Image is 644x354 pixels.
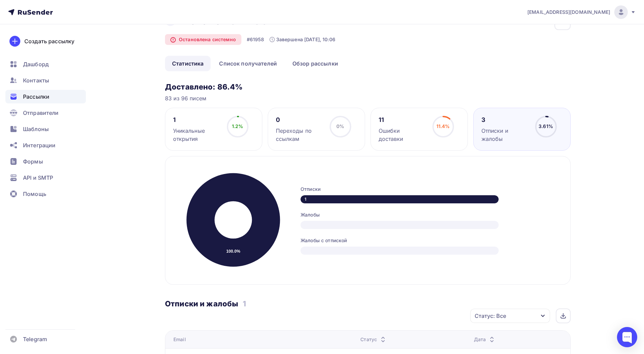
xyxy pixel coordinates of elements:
span: 3.61% [539,123,553,129]
div: 83 из 96 писем [165,94,571,102]
span: Формы [23,157,43,166]
span: API и SMTP [23,174,53,182]
a: Рассылки [5,90,86,103]
div: 3 [481,116,529,124]
div: Создать рассылку [24,37,74,45]
div: Отписки и жалобы [481,127,529,143]
span: Дашборд [23,60,49,68]
h3: Доставлено: 86.4% [165,82,571,92]
div: Жалобы [301,211,557,218]
div: 0 [276,116,324,124]
div: Ошибки доставки [379,127,426,143]
a: Шаблоны [5,122,86,136]
a: Список получателей [212,56,284,71]
span: 1.2% [232,123,243,129]
div: Отписки [301,186,557,193]
a: Контакты [5,74,86,87]
a: Отправители [5,106,86,120]
a: [EMAIL_ADDRESS][DOMAIN_NAME] [527,5,636,19]
h3: 1 [243,299,246,308]
span: Отправители [23,109,59,117]
div: Переходы по ссылкам [276,127,324,143]
span: Telegram [23,335,47,343]
h3: Отписки и жалобы [165,299,238,308]
span: 11.4% [436,123,450,129]
span: Помощь [23,190,46,198]
span: 0% [336,123,344,129]
div: #61958 [247,36,264,43]
a: Обзор рассылки [285,56,345,71]
span: [EMAIL_ADDRESS][DOMAIN_NAME] [527,9,610,16]
div: Остановлена системно [165,34,241,45]
span: Контакты [23,76,49,84]
div: 1 [173,116,221,124]
div: Уникальные открытия [173,127,221,143]
span: Интеграции [23,141,55,149]
div: 11 [379,116,426,124]
div: Статус: Все [475,312,506,320]
span: Шаблоны [23,125,49,133]
div: Жалобы с отпиской [301,237,557,244]
span: Рассылки [23,93,49,101]
div: Завершена [DATE], 10:06 [269,36,335,43]
div: Дата [474,336,496,343]
div: Статус [360,336,387,343]
div: 1 [301,195,499,203]
div: Email [173,336,186,343]
a: Статистика [165,56,211,71]
a: Дашборд [5,57,86,71]
button: Статус: Все [470,308,550,323]
a: Формы [5,155,86,168]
